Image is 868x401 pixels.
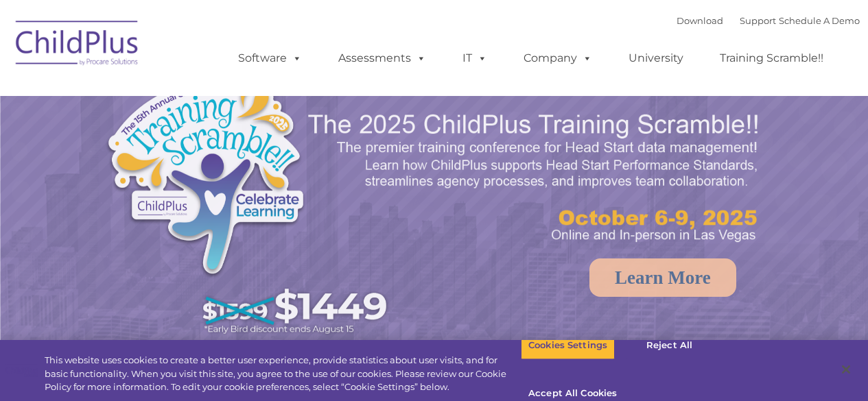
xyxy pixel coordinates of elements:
[779,15,860,26] a: Schedule A Demo
[325,45,440,72] a: Assessments
[677,15,723,26] a: Download
[521,331,615,360] button: Cookies Settings
[45,354,521,394] div: This website uses cookies to create a better user experience, provide statistics about user visit...
[224,45,316,72] a: Software
[706,45,837,72] a: Training Scramble!!
[831,354,861,385] button: Close
[449,45,501,72] a: IT
[615,45,697,72] a: University
[740,15,776,26] a: Support
[677,15,860,26] font: |
[589,258,736,297] a: Learn More
[510,45,606,72] a: Company
[626,331,712,360] button: Reject All
[9,11,146,80] img: ChildPlus by Procare Solutions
